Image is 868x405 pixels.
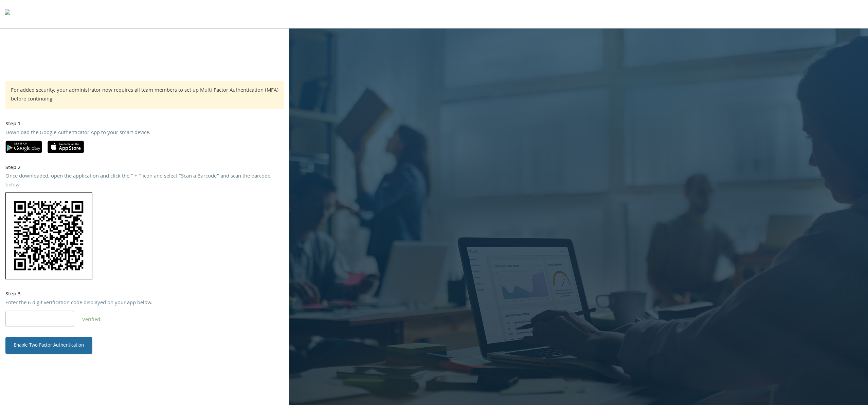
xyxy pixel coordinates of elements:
strong: Step 2 [5,164,21,172]
img: todyl-logo-dark.svg [5,7,10,21]
img: google-play.svg [5,141,42,153]
span: Verified! [82,316,102,325]
img: apple-app-store.svg [48,141,84,153]
button: Enable Two Factor Authentication [5,337,92,353]
div: Enter the 6 digit verification code displayed on your app below. [5,299,284,308]
strong: Step 1 [5,120,21,129]
div: Download the Google Authenticator App to your smart device. [5,129,284,138]
img: b9BuQ0MGUZgAAAABJRU5ErkJggg== [5,192,92,279]
div: Once downloaded, open the application and click the “ + “ icon and select “Scan a Barcode” and sc... [5,172,284,190]
strong: Step 3 [5,290,21,299]
div: For added security, your administrator now requires all team members to set up Multi-Factor Authe... [11,87,278,104]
